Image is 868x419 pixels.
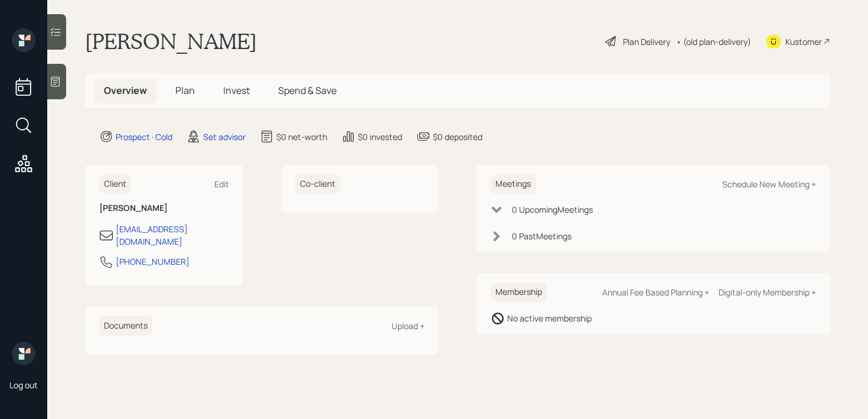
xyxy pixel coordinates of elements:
[507,312,592,324] div: No active membership
[676,35,751,48] div: • (old plan-delivery)
[99,203,229,213] h6: [PERSON_NAME]
[719,287,816,298] div: Digital-only Membership +
[99,174,131,194] h6: Client
[722,178,816,190] div: Schedule New Meeting +
[223,84,250,97] span: Invest
[104,84,147,97] span: Overview
[175,84,195,97] span: Plan
[433,131,482,143] div: $0 deposited
[85,28,257,54] h1: [PERSON_NAME]
[12,342,35,365] img: retirable_logo.png
[116,223,229,248] div: [EMAIL_ADDRESS][DOMAIN_NAME]
[512,203,593,216] div: 0 Upcoming Meeting s
[203,131,246,143] div: Set advisor
[512,230,572,242] div: 0 Past Meeting s
[116,131,172,143] div: Prospect · Cold
[785,35,822,48] div: Kustomer
[9,379,38,391] div: Log out
[491,282,547,302] h6: Membership
[623,35,670,48] div: Plan Delivery
[602,287,709,298] div: Annual Fee Based Planning +
[358,131,402,143] div: $0 invested
[278,84,337,97] span: Spend & Save
[116,255,190,268] div: [PHONE_NUMBER]
[295,174,340,194] h6: Co-client
[276,131,327,143] div: $0 net-worth
[491,174,536,194] h6: Meetings
[99,316,152,336] h6: Documents
[214,178,229,190] div: Edit
[391,320,425,332] div: Upload +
